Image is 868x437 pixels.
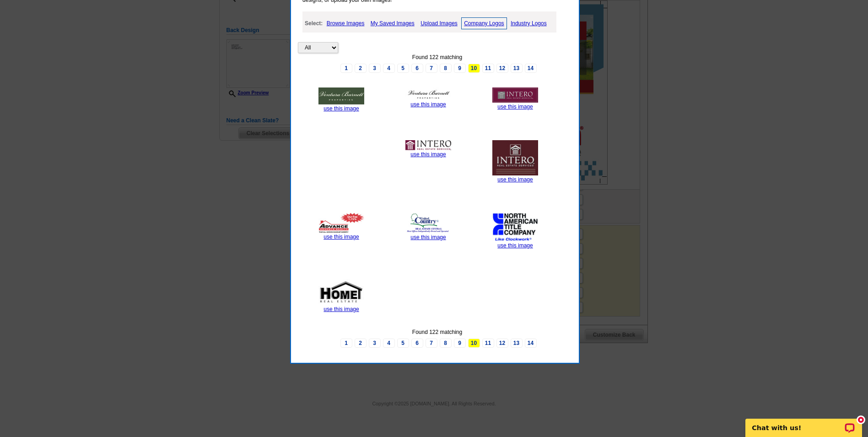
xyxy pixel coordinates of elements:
span: 10 [468,339,480,348]
a: 4 [383,339,395,348]
img: th_CHRZ.jpg [405,140,451,150]
img: th_AdvanceRealtyLogo.jpg [318,213,364,232]
a: 14 [525,64,537,73]
a: 12 [496,64,508,73]
a: 6 [411,64,423,73]
a: use this image [497,242,533,249]
img: th_Intero_emboss.jpg [492,87,538,103]
iframe: LiveChat chat widget [739,408,868,437]
img: th_NATCLogo.jpg [492,213,538,241]
div: Found 122 matching [298,328,577,336]
strong: Select: [305,20,323,27]
a: Company Logos [461,17,507,29]
img: th_logo_Intero.jpg [492,140,538,175]
a: 2 [355,64,367,73]
img: th_HOME_logo_Black.jpg [318,279,364,305]
a: use this image [497,104,533,110]
a: use this image [323,306,359,312]
a: 4 [383,64,395,73]
a: 1 [340,64,352,73]
a: 6 [411,339,423,348]
div: Found 122 matching [298,53,577,61]
a: 5 [397,64,409,73]
a: 3 [369,64,381,73]
a: 8 [440,339,452,348]
a: Upload Images [418,18,460,29]
a: 14 [525,339,537,348]
a: use this image [323,105,359,112]
a: 9 [454,339,466,348]
img: th_Green_VB_BoxLogo.jpg [318,87,364,104]
a: 13 [511,64,523,73]
a: 13 [511,339,523,348]
a: 1 [340,339,352,348]
img: th_Black_VB_Logo1.jpg [405,87,451,100]
a: use this image [323,234,359,240]
a: 8 [440,64,452,73]
a: use this image [410,151,446,158]
a: Industry Logos [508,18,549,29]
a: 11 [482,64,494,73]
a: Browse Images [324,18,367,29]
a: 5 [397,339,409,348]
a: 2 [355,339,367,348]
a: My Saved Images [368,18,417,29]
span: 10 [468,64,480,73]
a: 12 [496,339,508,348]
a: 3 [369,339,381,348]
a: 7 [426,339,437,348]
a: use this image [410,101,446,108]
a: use this image [410,234,446,240]
a: 11 [482,339,494,348]
a: 9 [454,64,466,73]
img: th_United_Country_RE_Logo.jpg [405,213,451,233]
a: use this image [497,176,533,183]
a: 7 [426,64,437,73]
